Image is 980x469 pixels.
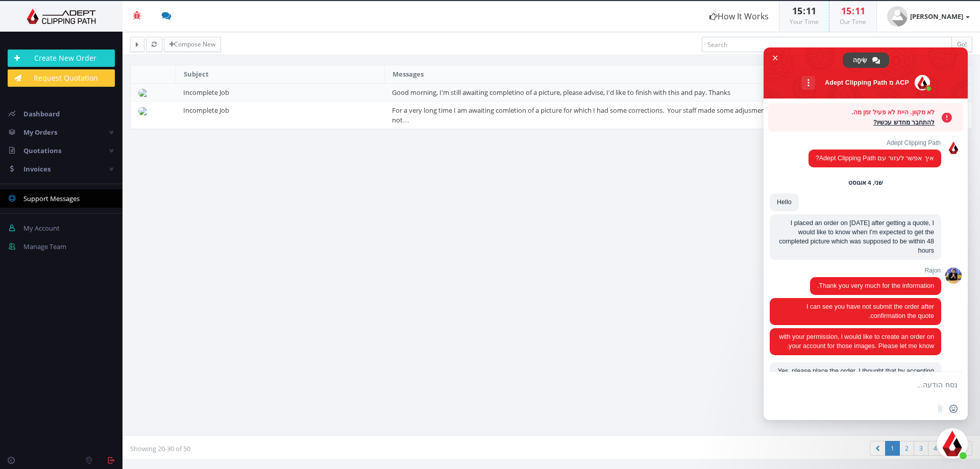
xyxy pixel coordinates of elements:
span: I placed an order on [DATE] after getting a quote, I would like to know when I'm expected to get ... [779,219,934,254]
span: הוספת אימוג׳י [949,405,958,413]
img: user_default.jpg [887,6,908,27]
img: 12bce8930ccc068fab39f9092c969f01 [138,107,151,115]
div: שני, 4 אוגוסט [848,180,883,186]
span: שִׂיחָה [853,53,867,68]
span: Rajon [810,267,941,274]
span: לא מקוון. היית לא פעיל זמן מה. [773,107,935,117]
span: Yes, please place the order. I thought that by accepting the quote that was considered placing th... [778,367,934,457]
a: Good morning, I'm still awaiting completino of a picture, please advise, I'd like to finish with ... [392,88,730,97]
a: 3 [914,441,928,456]
strong: [PERSON_NAME] [910,12,963,21]
div: סגור צ'אט [937,428,968,459]
span: 15 [841,5,851,17]
a: Compose New [164,37,221,52]
div: שִׂיחָה [843,53,889,68]
th: Subject [176,65,384,83]
span: My Orders [23,128,57,137]
span: 11 [806,5,816,17]
img: Adept Graphics [8,9,115,24]
span: Thank you very much for the information. [817,282,934,289]
span: I can see you have not submit the order after confirmation the quote. [806,303,934,319]
span: : [851,5,855,17]
a: How It Works [699,1,779,32]
span: Manage Team [23,242,66,251]
small: Your Time [790,17,819,26]
span: Invoices [23,164,51,174]
span: Hello [777,199,792,206]
a: [PERSON_NAME] [877,1,980,32]
span: Dashboard [23,109,60,118]
a: 2 [899,441,914,456]
img: 12bce8930ccc068fab39f9092c969f01 [138,89,151,97]
span: My Account [23,224,60,233]
a: 4 [928,441,943,456]
a: Incomplete Job [183,88,229,97]
textarea: נסח הודעה... [796,381,958,390]
span: Quotations [23,146,61,155]
p: Showing 20-30 of 50 [130,443,544,454]
span: להתחבר מחדש עכשיו? [773,117,935,128]
a: Request Quotation [8,69,115,87]
a: Incomplete Job [183,106,229,115]
div: עוד ערוצים [801,76,815,90]
a: For a very long time I am awaiting comletion of a picture for which I had some corrections. Your ... [392,106,783,125]
button: Go! [951,37,972,52]
small: Our Time [840,17,866,26]
span: 15 [792,5,802,17]
span: Support Messages [23,194,80,203]
span: : [802,5,806,17]
button: Refresh [146,37,162,52]
span: איך אפשר לעזור עם Adept Clipping Path? [816,155,934,162]
a: 1 [885,441,900,456]
span: Adept Clipping Path [808,139,941,146]
a: Create New Order [8,50,115,67]
span: with your permission, i would like to create an order on your account for those images. Please le... [779,333,934,350]
span: 11 [855,5,865,17]
th: Messages [384,65,805,83]
span: סגור צ'אט [770,53,780,63]
input: Search [702,37,952,52]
